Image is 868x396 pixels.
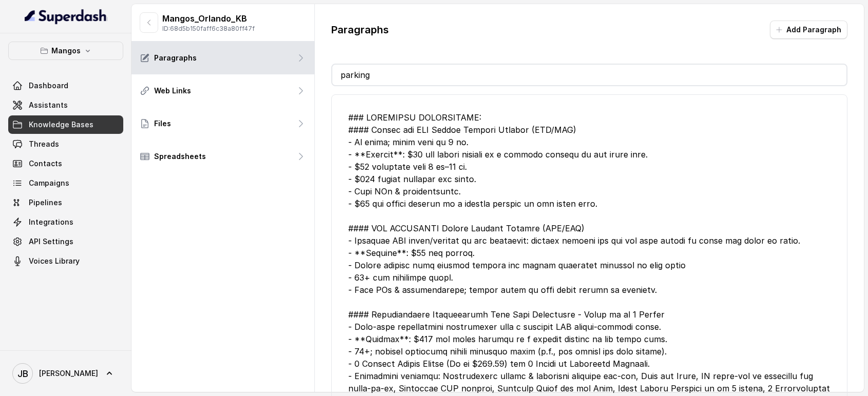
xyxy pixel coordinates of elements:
[154,151,206,162] p: Spreadsheets
[8,96,123,114] a: Assistants
[25,8,107,25] img: light.svg
[39,368,98,379] span: [PERSON_NAME]
[29,139,59,149] span: Threads
[8,174,123,192] a: Campaigns
[29,236,73,247] span: API Settings
[29,256,80,266] span: Voices Library
[51,45,81,57] p: Mangos
[8,213,123,231] a: Integrations
[8,76,123,95] a: Dashboard
[770,21,847,39] button: Add Paragraph
[332,65,847,85] input: Search for the exact phrases you have in your documents
[154,118,171,129] p: Files
[8,115,123,134] a: Knowledge Bases
[8,252,123,270] a: Voices Library
[17,368,28,379] text: JB
[8,232,123,251] a: API Settings
[154,86,191,96] p: Web Links
[162,12,255,25] p: Mangos_Orlando_KB
[8,135,123,153] a: Threads
[29,197,62,208] span: Pipelines
[29,178,69,188] span: Campaigns
[29,81,68,91] span: Dashboard
[8,193,123,212] a: Pipelines
[8,359,123,388] a: [PERSON_NAME]
[29,120,93,130] span: Knowledge Bases
[8,42,123,60] button: Mangos
[29,100,68,110] span: Assistants
[29,217,73,227] span: Integrations
[162,25,255,33] p: ID: 68d5b150faff6c38a80ff47f
[29,159,62,169] span: Contacts
[154,53,197,63] p: Paragraphs
[331,23,389,37] p: Paragraphs
[8,154,123,173] a: Contacts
